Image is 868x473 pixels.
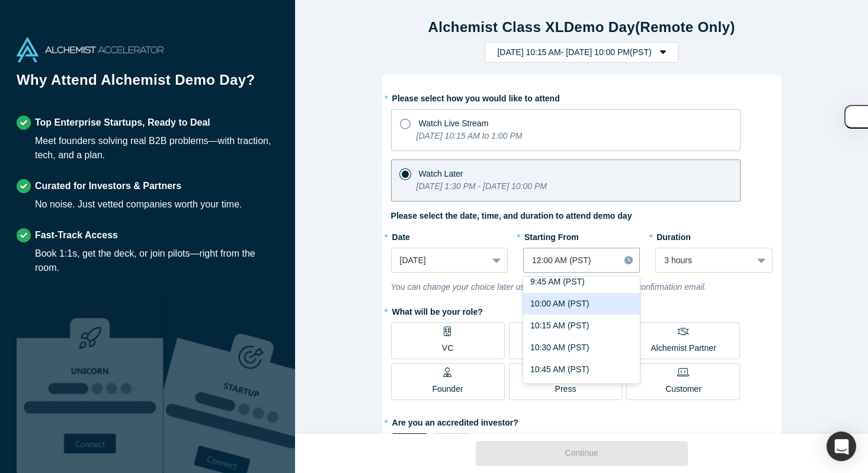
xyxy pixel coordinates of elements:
[432,383,463,395] p: Founder
[419,119,489,128] span: Watch Live Stream
[476,441,688,466] button: Continue
[391,282,707,292] i: You can change your choice later using the link in your registration confirmation email.
[655,227,772,244] label: Duration
[35,230,118,240] strong: Fast-Track Access
[417,181,547,191] i: [DATE] 1:30 PM - [DATE] 10:00 PM
[419,169,463,178] span: Watch Later
[417,131,523,140] i: [DATE] 10:15 AM to 1:00 PM
[17,69,278,99] h1: Why Attend Alchemist Demo Day?
[523,293,640,315] div: 10:00 AM (PST)
[17,298,164,473] img: Robust Technologies
[35,181,181,191] strong: Curated for Investors & Partners
[391,88,773,105] label: Please select how you would like to attend
[665,383,702,395] p: Customer
[17,37,164,62] img: Alchemist Accelerator Logo
[391,210,632,222] label: Please select the date, time, and duration to attend demo day
[35,247,278,275] div: Book 1:1s, get the deck, or join pilots—right from the room.
[35,197,242,212] div: No noise. Just vetted companies worth your time.
[523,359,640,381] div: 10:45 AM (PST)
[428,19,735,35] strong: Alchemist Class XL Demo Day (Remote Only)
[35,134,278,162] div: Meet founders solving real B2B problems—with traction, tech, and a plan.
[442,342,453,354] p: VC
[523,271,640,293] div: 9:45 AM (PST)
[651,342,716,354] p: Alchemist Partner
[391,413,773,429] label: Are you an accredited investor?
[164,298,310,473] img: Prism AI
[391,227,508,244] label: Date
[391,302,773,318] label: What will be your role?
[523,315,640,337] div: 10:15 AM (PST)
[35,117,210,127] strong: Top Enterprise Startups, Ready to Deal
[523,227,579,244] label: Starting From
[523,381,640,402] div: 11:00 AM (PST)
[555,383,576,395] p: Press
[523,337,640,359] div: 10:30 AM (PST)
[485,42,678,63] button: [DATE] 10:15 AM- [DATE] 10:00 PM(PST)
